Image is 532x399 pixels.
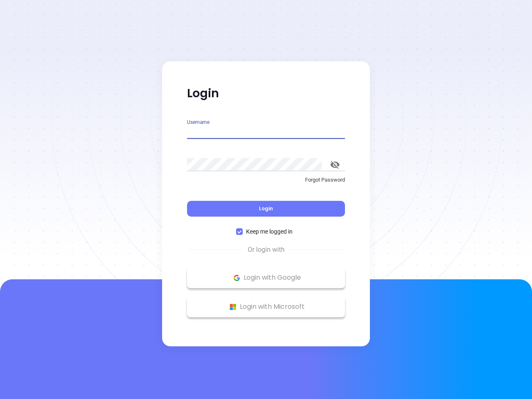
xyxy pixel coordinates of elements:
[187,296,345,317] button: Microsoft Logo Login with Microsoft
[187,176,345,184] p: Forgot Password
[187,201,345,217] button: Login
[244,245,289,255] span: Or login with
[187,120,209,125] label: Username
[243,227,296,236] span: Keep me logged in
[187,267,345,288] button: Google Logo Login with Google
[325,155,345,175] button: toggle password visibility
[187,86,345,101] p: Login
[191,271,341,284] p: Login with Google
[232,273,242,283] img: Google Logo
[259,205,273,212] span: Login
[191,300,341,313] p: Login with Microsoft
[187,176,345,191] a: Forgot Password
[228,302,238,312] img: Microsoft Logo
